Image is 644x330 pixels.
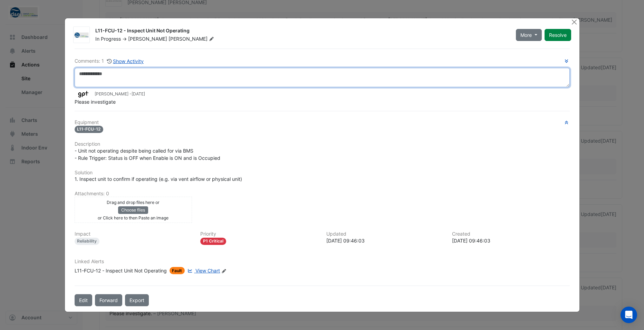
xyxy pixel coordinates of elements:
span: - Unit not operating despite being called for via BMS - Rule Trigger: Status is OFF when Enable i... [75,148,220,161]
span: [PERSON_NAME] [169,35,215,42]
h6: Equipment [75,120,570,125]
div: [DATE] 09:46:03 [452,237,570,244]
div: [DATE] 09:46:03 [326,237,444,244]
img: GPT Office [75,90,92,98]
small: Drag and drop files here or [107,200,160,205]
h6: Created [452,231,570,237]
div: Reliability [75,238,100,245]
span: Fault [170,267,185,274]
button: Close [571,18,578,25]
h6: Solution [75,170,570,176]
span: More [520,31,532,39]
button: Show Activity [107,57,144,65]
span: [PERSON_NAME] [128,36,167,42]
span: 2025-06-19 09:46:03 [132,91,145,96]
div: L11-FCU-12 - Inspect Unit Not Operating [75,267,167,274]
span: 1. Inspect unit to confirm if operating (e.g. via vent airflow or physical unit) [75,176,242,182]
h6: Priority [200,231,318,237]
h6: Linked Alerts [75,259,570,265]
div: L11-FCU-12 - Inspect Unit Not Operating [95,27,508,35]
span: L11-FCU-12 [75,126,104,133]
fa-icon: Edit Linked Alerts [221,268,227,274]
span: In Progress [95,36,121,42]
span: View Chart [195,268,220,274]
div: Open Intercom Messenger [621,307,637,323]
span: -> [122,36,127,42]
button: More [516,29,542,41]
small: [PERSON_NAME] - [95,91,145,97]
a: View Chart [186,267,220,274]
div: P1 Critical [200,238,226,245]
div: Comments: 1 [75,57,144,65]
span: Please investigate [75,99,116,105]
button: Forward [95,294,122,306]
button: Resolve [545,29,571,41]
h6: Description [75,141,570,147]
h6: Attachments: 0 [75,191,570,197]
small: or Click here to then Paste an image [98,215,169,220]
a: Export [125,294,149,306]
img: D&E Air Conditioning [74,32,89,39]
button: Edit [75,294,92,306]
button: Choose files [118,206,148,214]
h6: Impact [75,231,192,237]
h6: Updated [326,231,444,237]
